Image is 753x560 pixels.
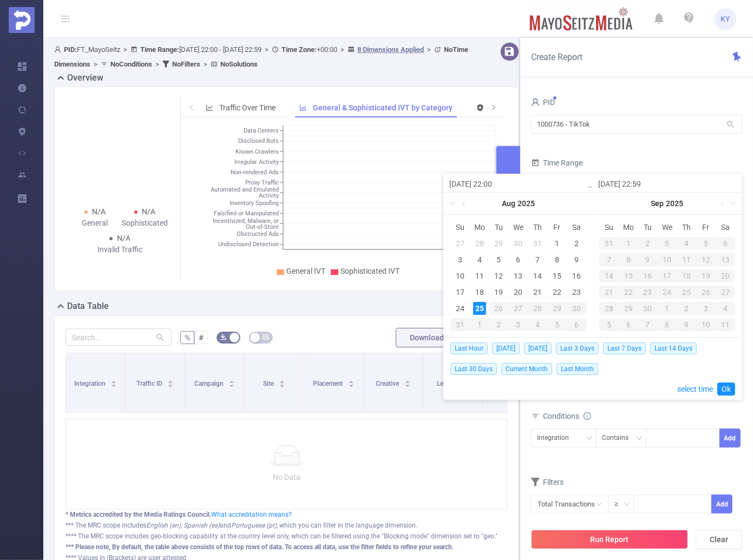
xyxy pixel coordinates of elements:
[473,269,486,282] div: 11
[598,177,736,190] input: End date
[424,45,434,54] span: >
[570,286,583,299] div: 23
[120,45,130,54] span: >
[167,379,174,385] div: Sort
[599,318,619,331] div: 5
[716,269,735,282] div: 20
[259,193,279,200] tspan: Activity
[619,237,638,250] div: 1
[450,235,470,252] td: July 27, 2025
[9,7,35,33] img: Protected Media
[696,222,716,232] span: Fr
[489,300,509,317] td: August 26, 2025
[206,104,213,111] i: icon: line-chart
[696,302,716,315] div: 3
[528,268,547,284] td: August 14, 2025
[711,495,732,513] button: Add
[567,318,586,331] div: 6
[619,318,638,331] div: 6
[218,241,279,248] tspan: Undisclosed Detection
[677,284,696,300] td: September 25, 2025
[551,286,564,299] div: 22
[490,104,497,110] i: icon: right
[200,60,211,68] span: >
[531,52,582,62] span: Create Report
[349,379,355,382] i: icon: caret-up
[528,222,547,232] span: Th
[599,253,619,266] div: 7
[219,103,276,112] span: Traffic Over Time
[220,60,258,68] b: No Solutions
[638,302,658,315] div: 30
[473,302,486,315] div: 25
[567,219,586,235] th: Sat
[460,193,469,214] a: Previous month (PageUp)
[470,235,489,252] td: July 28, 2025
[716,222,735,232] span: Sa
[677,300,696,317] td: October 2, 2025
[185,333,190,342] span: %
[246,223,279,230] tspan: Out-of-Store
[450,318,470,331] div: 31
[658,302,677,315] div: 1
[716,253,735,266] div: 13
[547,268,567,284] td: August 15, 2025
[531,530,688,549] button: Run Report
[638,300,658,317] td: September 30, 2025
[489,252,509,268] td: August 5, 2025
[547,235,567,252] td: August 1, 2025
[638,219,658,235] th: Tue
[244,128,279,135] tspan: Data Centers
[619,219,638,235] th: Mon
[524,342,552,354] span: [DATE]
[509,317,528,333] td: September 3, 2025
[547,219,567,235] th: Fri
[658,286,677,299] div: 24
[450,268,470,284] td: August 10, 2025
[313,103,453,112] span: General & Sophisticated IVT by Category
[696,300,716,317] td: October 3, 2025
[528,219,547,235] th: Thu
[638,222,658,232] span: Tu
[396,328,474,347] button: Download PDF
[716,318,735,331] div: 11
[489,317,509,333] td: September 2, 2025
[677,302,696,315] div: 2
[450,219,470,235] th: Sun
[531,237,544,250] div: 31
[677,286,696,299] div: 25
[599,284,619,300] td: September 21, 2025
[470,317,489,333] td: September 1, 2025
[658,269,677,282] div: 17
[528,302,547,315] div: 28
[509,235,528,252] td: July 30, 2025
[677,237,696,250] div: 4
[696,237,716,250] div: 5
[213,218,279,225] tspan: Incentivized, Malware, or
[717,383,735,396] a: Ok
[245,179,279,186] tspan: Proxy Traffic
[599,219,619,235] th: Sun
[531,98,540,107] i: icon: user
[570,269,583,282] div: 16
[567,268,586,284] td: August 16, 2025
[658,237,677,250] div: 3
[638,268,658,284] td: September 16, 2025
[570,237,583,250] div: 2
[286,267,325,275] span: General IVT
[348,379,355,385] div: Sort
[677,253,696,266] div: 11
[716,219,735,235] th: Sat
[570,253,583,266] div: 9
[509,318,528,331] div: 3
[199,333,204,342] span: #
[454,269,467,282] div: 10
[404,379,411,385] div: Sort
[721,8,730,30] span: KY
[567,222,586,232] span: Sa
[493,237,506,250] div: 29
[509,284,528,300] td: August 20, 2025
[473,286,486,299] div: 18
[716,252,735,268] td: September 13, 2025
[677,235,696,252] td: September 4, 2025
